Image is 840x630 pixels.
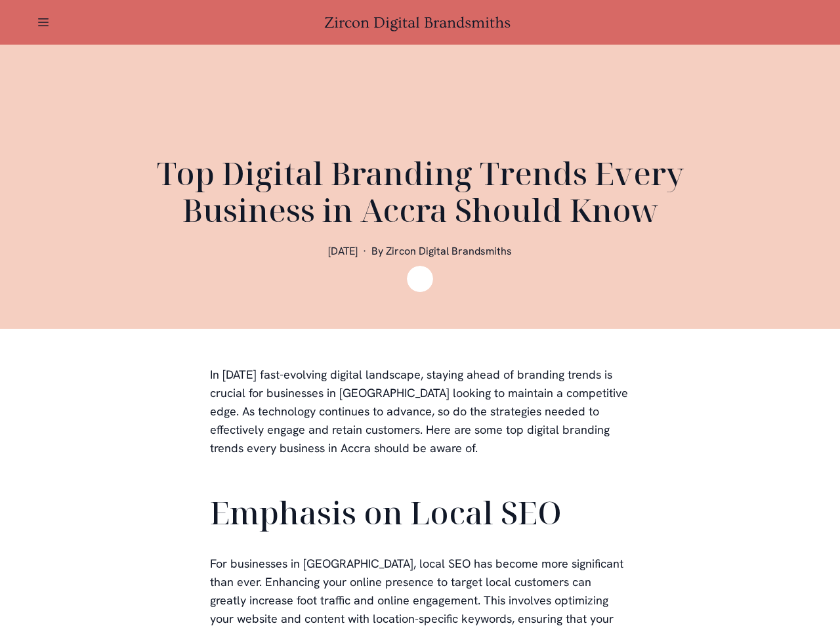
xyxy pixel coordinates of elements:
[324,14,516,31] a: Zircon Digital Brandsmiths
[210,366,630,457] p: In [DATE] fast-evolving digital landscape, staying ahead of branding trends is crucial for busine...
[210,476,630,536] h2: Emphasis on Local SEO
[363,244,366,258] span: ·
[105,155,735,228] h1: Top Digital Branding Trends Every Business in Accra Should Know
[371,244,512,258] span: By Zircon Digital Brandsmiths
[328,244,358,258] span: [DATE]
[407,266,433,292] img: Zircon Digital Brandsmiths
